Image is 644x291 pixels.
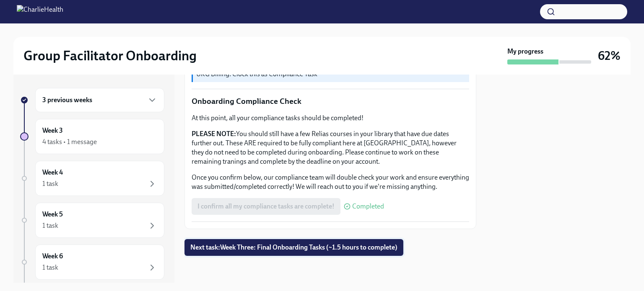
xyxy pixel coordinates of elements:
p: Onboarding Compliance Check [192,96,469,107]
span: Next task : Week Three: Final Onboarding Tasks (~1.5 hours to complete) [190,243,397,252]
a: Week 51 task [20,203,164,238]
h6: 3 previous weeks [42,95,92,105]
a: Week 34 tasks • 1 message [20,119,164,154]
span: Completed [352,203,384,210]
a: Week 41 task [20,161,164,196]
strong: My progress [507,47,543,56]
div: 1 task [42,221,58,230]
button: Next task:Week Three: Final Onboarding Tasks (~1.5 hours to complete) [184,239,403,256]
div: 1 task [42,179,58,188]
h6: Week 6 [42,252,63,261]
p: Once you confirm below, our compliance team will double check your work and ensure everything was... [192,173,469,191]
p: You should still have a few Relias courses in your library that have due dates further out. These... [192,129,469,166]
div: 4 tasks • 1 message [42,137,97,147]
div: 1 task [42,263,58,272]
strong: PLEASE NOTE: [192,130,236,138]
h3: 62% [598,48,621,63]
img: CharlieHealth [17,5,63,18]
h6: Week 4 [42,168,63,177]
h6: Week 3 [42,126,63,135]
div: 3 previous weeks [35,88,164,112]
h6: Week 5 [42,210,63,219]
a: Week 61 task [20,245,164,280]
h2: Group Facilitator Onboarding [23,47,197,64]
p: At this point, all your compliance tasks should be completed! [192,113,469,123]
